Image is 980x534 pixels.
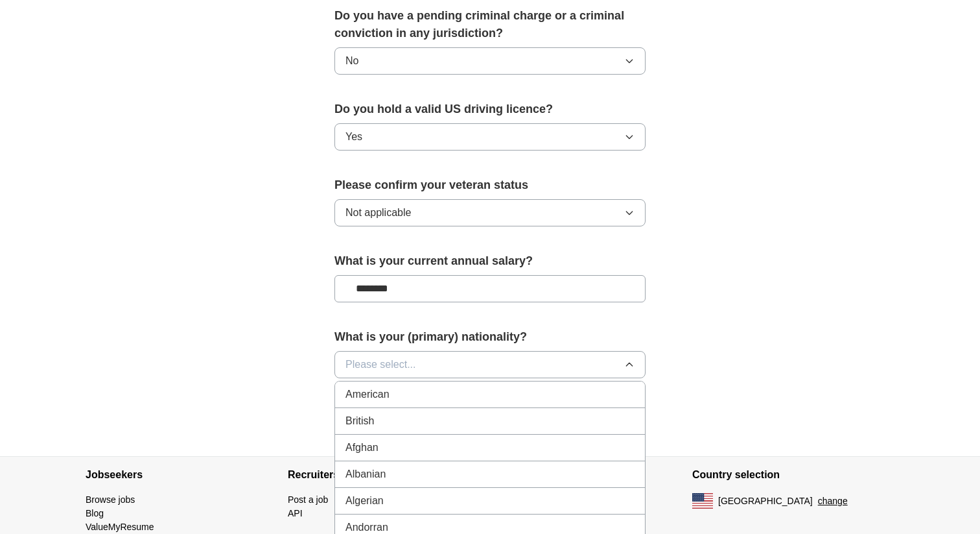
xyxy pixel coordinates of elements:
a: Browse jobs [86,494,135,505]
button: Yes [334,123,646,151]
span: Albanian [345,467,386,482]
span: British [345,413,374,429]
a: Post a job [288,494,328,505]
span: No [345,53,358,69]
span: Afghan [345,440,379,455]
span: American [345,387,390,402]
span: Yes [345,129,362,145]
label: What is your (primary) nationality? [334,328,646,346]
button: change [818,494,848,508]
span: Please select... [345,357,416,372]
span: Not applicable [345,205,411,221]
span: [GEOGRAPHIC_DATA] [718,494,813,508]
a: API [288,508,303,518]
button: Please select... [334,351,646,378]
button: Not applicable [334,199,646,226]
span: Algerian [345,493,384,509]
button: No [334,47,646,75]
a: ValueMyResume [86,522,154,532]
a: Blog [86,508,104,518]
label: Do you hold a valid US driving licence? [334,101,646,118]
h4: Country selection [692,457,894,493]
label: Do you have a pending criminal charge or a criminal conviction in any jurisdiction? [334,7,646,42]
label: What is your current annual salary? [334,252,646,270]
img: US flag [692,493,713,509]
label: Please confirm your veteran status [334,176,646,194]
